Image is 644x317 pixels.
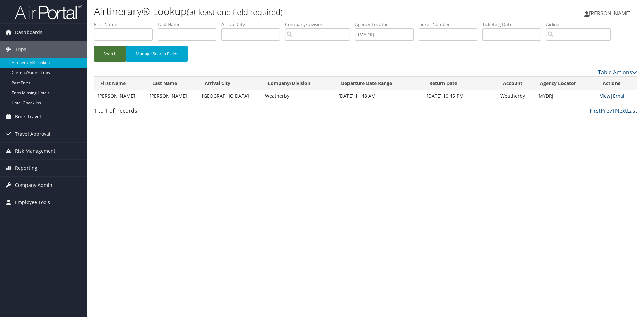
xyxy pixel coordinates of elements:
a: View [600,93,610,99]
label: Ticketing Date [482,21,546,28]
td: Weatherby [497,90,534,102]
td: [GEOGRAPHIC_DATA] [199,90,262,102]
a: 1 [612,107,615,114]
h1: Airtinerary® Lookup [94,4,456,18]
span: Book Travel [15,108,41,125]
td: [PERSON_NAME] [146,90,198,102]
a: Last [627,107,637,114]
label: Airline [546,21,616,28]
button: Search [94,46,126,62]
a: Table Actions [598,69,637,76]
span: Trips [15,41,26,58]
th: Account: activate to sort column ascending [497,77,534,90]
label: First Name [94,21,158,28]
label: Company/Division [285,21,355,28]
span: Dashboards [15,24,42,41]
img: airportal-logo.png [15,4,82,20]
span: Reporting [15,160,37,176]
th: Arrival City: activate to sort column ascending [199,77,262,90]
span: Travel Approval [15,125,50,142]
span: 1 [114,107,117,114]
span: [PERSON_NAME] [589,10,631,17]
span: Company Admin [15,177,52,194]
label: Ticket Number [419,21,482,28]
label: Arrival City [221,21,285,28]
a: Email [613,93,626,99]
label: Agency Locator [355,21,419,28]
th: Last Name: activate to sort column ascending [146,77,198,90]
a: Prev [601,107,612,114]
th: First Name: activate to sort column ascending [94,77,146,90]
a: Next [615,107,627,114]
a: First [590,107,601,114]
td: [DATE] 11:48 AM [335,90,424,102]
th: Actions [597,77,637,90]
th: Agency Locator: activate to sort column ascending [534,77,597,90]
td: IMYDRJ [534,90,597,102]
label: Last Name [158,21,221,28]
button: Manage Search Fields [126,46,188,62]
td: Weatherby [262,90,335,102]
div: 1 to 1 of records [94,107,222,118]
th: Departure Date Range: activate to sort column ascending [335,77,424,90]
th: Return Date: activate to sort column ascending [423,77,497,90]
td: [DATE] 10:45 PM [423,90,497,102]
span: Risk Management [15,143,55,159]
span: Employee Tools [15,194,50,211]
th: Company/Division [262,77,335,90]
small: (at least one field required) [187,6,283,17]
a: [PERSON_NAME] [584,3,637,23]
td: [PERSON_NAME] [94,90,146,102]
td: | [597,90,637,102]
